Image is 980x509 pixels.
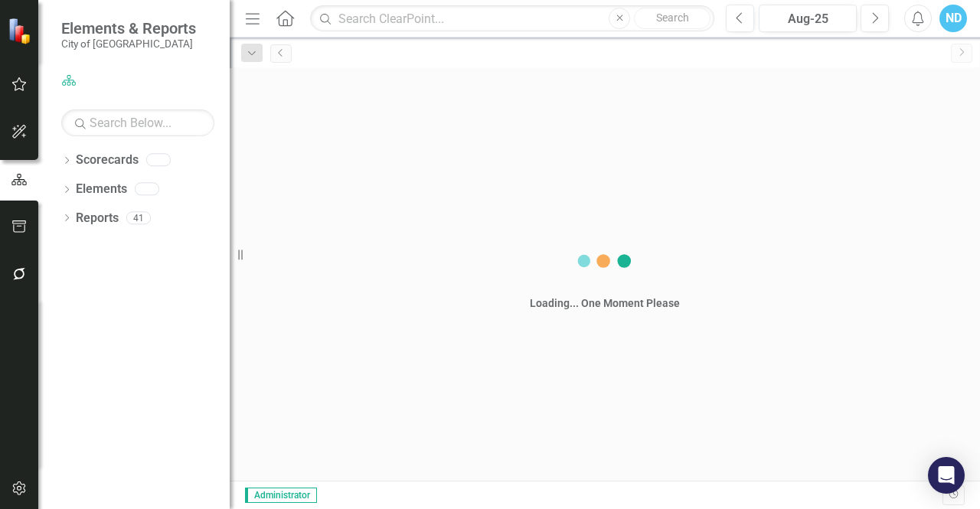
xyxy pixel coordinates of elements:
div: 41 [126,211,151,224]
button: ND [939,5,967,32]
input: Search Below... [61,109,214,136]
span: Elements & Reports [61,19,196,38]
a: Scorecards [76,152,139,169]
div: Loading... One Moment Please [530,295,680,311]
input: Search ClearPoint... [310,5,714,32]
span: Search [656,11,689,24]
div: Aug-25 [764,10,851,28]
a: Reports [76,210,119,227]
span: Administrator [245,488,317,503]
img: ClearPoint Strategy [8,18,34,44]
div: Open Intercom Messenger [928,457,965,494]
a: Elements [76,181,127,198]
button: Search [634,8,710,29]
button: Aug-25 [759,5,857,32]
small: City of [GEOGRAPHIC_DATA] [61,38,196,50]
